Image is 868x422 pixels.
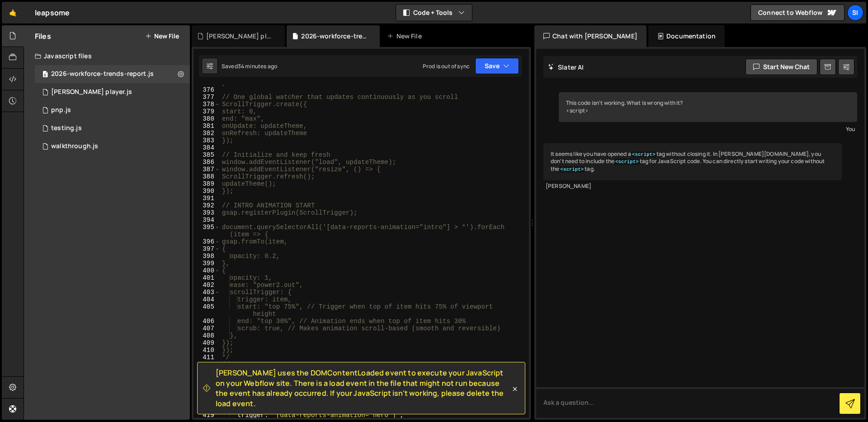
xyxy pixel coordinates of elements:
[193,347,220,354] div: 410
[193,339,220,347] div: 409
[238,62,277,70] div: 34 minutes ago
[745,59,817,75] button: Start new chat
[193,101,220,108] div: 378
[193,115,220,122] div: 380
[193,397,220,404] div: 417
[51,88,132,96] div: [PERSON_NAME] player.js
[193,354,220,361] div: 411
[193,224,220,238] div: 395
[193,325,220,332] div: 407
[193,368,220,375] div: 413
[193,86,220,94] div: 376
[193,245,220,253] div: 397
[193,122,220,130] div: 381
[423,62,470,70] div: Prod is out of sync
[193,267,220,274] div: 400
[193,281,220,289] div: 402
[193,151,220,159] div: 385
[35,119,190,137] div: 15013/44753.js
[193,159,220,166] div: 386
[475,58,519,74] button: Save
[193,137,220,144] div: 383
[750,5,844,21] a: Connect to Webflow
[301,32,369,41] div: 2026-workforce-trends-report.js
[35,137,190,155] div: 15013/39160.js
[193,260,220,267] div: 399
[193,375,220,383] div: 414
[193,289,220,296] div: 403
[51,142,98,150] div: walkthrough.js
[51,106,71,114] div: pnp.js
[51,124,82,132] div: testing.js
[546,183,840,190] div: [PERSON_NAME]
[216,368,510,408] span: [PERSON_NAME] uses the DOMContentLoaded event to execute your JavaScript on your Webflow site. Th...
[193,332,220,339] div: 408
[193,209,220,216] div: 393
[193,94,220,101] div: 377
[193,144,220,151] div: 384
[193,180,220,188] div: 389
[193,216,220,224] div: 394
[193,108,220,115] div: 379
[193,130,220,137] div: 382
[193,274,220,281] div: 401
[222,62,277,70] div: Saved
[51,70,154,78] div: 2026-workforce-trends-report.js
[42,71,48,79] span: 0
[35,7,70,18] div: leapsome
[24,47,190,65] div: Javascript files
[614,159,640,165] code: <script>
[145,33,179,40] button: New File
[548,63,584,71] h2: Slater AI
[193,383,220,390] div: 415
[193,303,220,318] div: 405
[35,31,51,41] h2: Files
[631,151,656,158] code: <script>
[193,361,220,368] div: 412
[193,188,220,195] div: 390
[193,253,220,260] div: 398
[534,25,646,47] div: Chat with [PERSON_NAME]
[193,296,220,303] div: 404
[35,101,190,119] div: 15013/45074.js
[559,92,857,122] div: This code isn't working. What is wrong with it? <script>
[193,404,220,412] div: 418
[561,124,855,134] div: You
[193,412,220,419] div: 419
[35,83,190,101] div: 15013/41198.js
[193,318,220,325] div: 406
[193,202,220,209] div: 392
[387,32,425,41] div: New File
[193,195,220,202] div: 391
[35,65,190,83] div: 15013/47339.js
[543,143,842,180] div: It seems like you have opened a tag without closing it. In [PERSON_NAME][DOMAIN_NAME], you don't ...
[193,166,220,173] div: 387
[847,5,863,21] a: SI
[559,166,585,173] code: <script>
[193,390,220,397] div: 416
[193,173,220,180] div: 388
[648,25,725,47] div: Documentation
[193,238,220,245] div: 396
[206,32,274,41] div: [PERSON_NAME] player.js
[2,2,24,23] a: 🤙
[396,5,472,21] button: Code + Tools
